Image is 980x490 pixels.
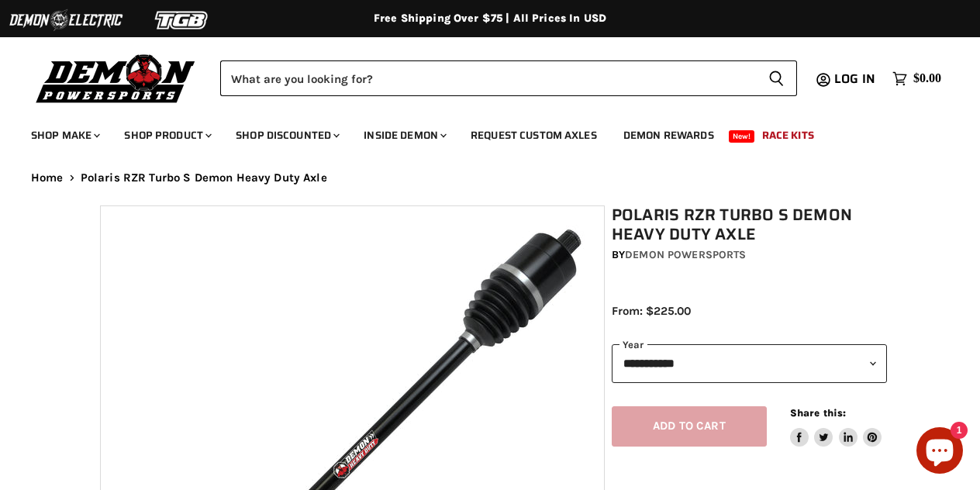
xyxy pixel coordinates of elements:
[31,171,64,185] a: Home
[19,119,109,151] a: Shop Make
[612,205,887,244] h1: Polaris RZR Turbo S Demon Heavy Duty Axle
[31,50,201,105] img: Demon Powersports
[224,119,349,151] a: Shop Discounted
[459,119,609,151] a: Request Custom Axles
[912,427,968,478] inbox-online-store-chat: Shopify online store chat
[729,130,755,143] span: New!
[612,304,691,318] span: From: $225.00
[790,407,846,419] span: Share this:
[625,248,746,261] a: Demon Powersports
[352,119,456,151] a: Inside Demon
[827,72,885,86] a: Log in
[19,113,937,151] ul: Main menu
[612,247,887,264] div: by
[790,406,882,447] aside: Share this:
[81,171,327,185] span: Polaris RZR Turbo S Demon Heavy Duty Axle
[913,71,941,86] span: $0.00
[834,69,875,88] span: Log in
[220,60,756,96] input: Search
[756,60,797,96] button: Search
[8,5,124,35] img: Demon Electric Logo 2
[220,60,797,96] form: Product
[885,67,949,90] a: $0.00
[751,119,826,151] a: Race Kits
[124,5,240,35] img: TGB Logo 2
[612,119,726,151] a: Demon Rewards
[112,119,221,151] a: Shop Product
[612,344,887,382] select: year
